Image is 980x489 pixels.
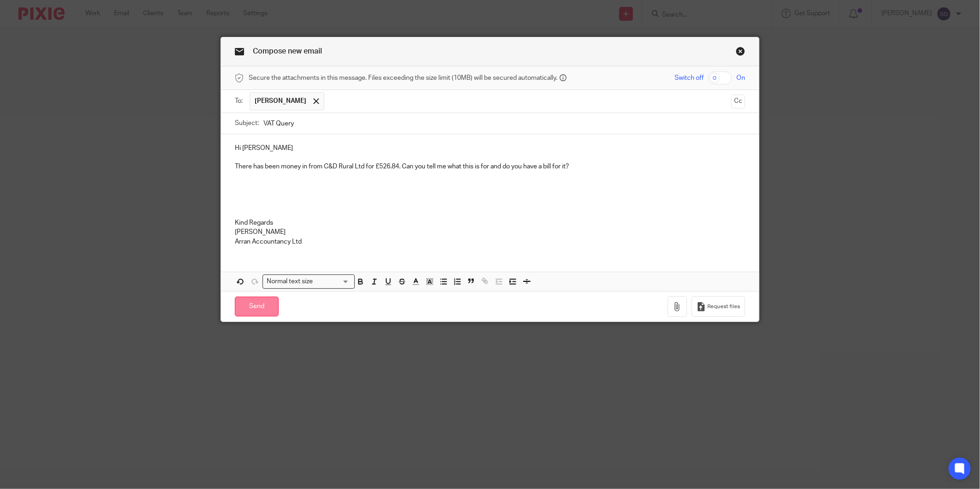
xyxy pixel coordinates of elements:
span: [PERSON_NAME] [255,96,306,106]
p: [PERSON_NAME] [235,227,745,237]
input: Send [235,297,279,316]
input: Search for option [316,277,349,286]
a: Close this dialog window [736,47,745,59]
p: Kind Regards [235,218,745,227]
button: Cc [731,95,745,108]
span: Switch off [675,73,704,83]
p: There has been money in from C&D Rural Ltd for £526.84. Can you tell me what this is for and do y... [235,162,745,171]
span: Normal text size [265,277,315,286]
span: Compose new email [253,48,322,55]
label: Subject: [235,119,259,128]
div: Search for option [263,274,355,289]
span: Request files [707,303,740,310]
span: Secure the attachments in this message. Files exceeding the size limit (10MB) will be secured aut... [249,73,557,83]
p: Hi [PERSON_NAME] [235,143,745,153]
span: On [736,73,745,83]
p: Arran Accountancy Ltd [235,237,745,246]
button: Request files [692,296,745,317]
label: To: [235,96,245,106]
